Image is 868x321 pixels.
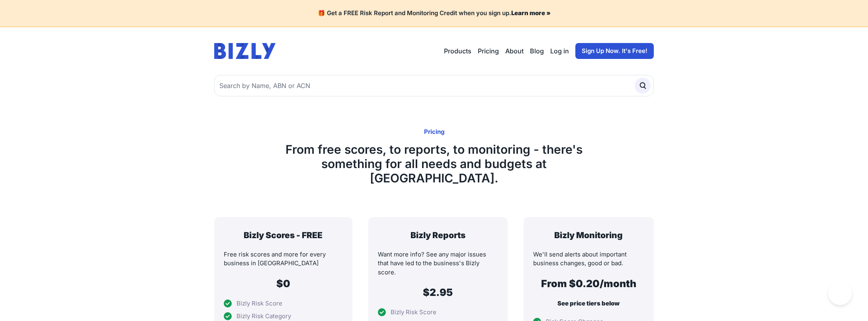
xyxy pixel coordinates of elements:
li: Bizly Risk Score [224,299,343,308]
h2: $0 [224,278,343,290]
h3: Bizly Reports [378,230,498,241]
a: Blog [530,46,544,56]
p: Free risk scores and more for every business in [GEOGRAPHIC_DATA] [224,250,343,268]
h2: From $0.20/month [533,278,644,290]
p: Want more info? See any major issues that have led to the business's Bizly score. [378,250,498,277]
a: Log in [550,46,569,56]
p: See price tiers below [533,299,644,308]
li: Bizly Risk Category [224,312,343,321]
a: Pricing [478,46,499,56]
h3: Bizly Scores - FREE [224,230,343,241]
h2: $2.95 [378,286,498,298]
button: Products [444,46,471,56]
iframe: Toggle Customer Support [828,281,852,305]
a: Sign Up Now. It's Free! [575,43,654,59]
li: Bizly Risk Score [378,308,498,317]
input: Search by Name, ABN or ACN [214,75,654,96]
h4: 🎁 Get a FREE Risk Report and Monitoring Credit when you sign up. [10,10,858,17]
p: We'll send alerts about important business changes, good or bad. [533,250,644,268]
h1: From free scores, to reports, to monitoring - there's something for all needs and budgets at [GEO... [256,142,612,185]
a: Learn more » [511,9,551,17]
h3: Bizly Monitoring [533,230,644,241]
a: About [505,46,524,56]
